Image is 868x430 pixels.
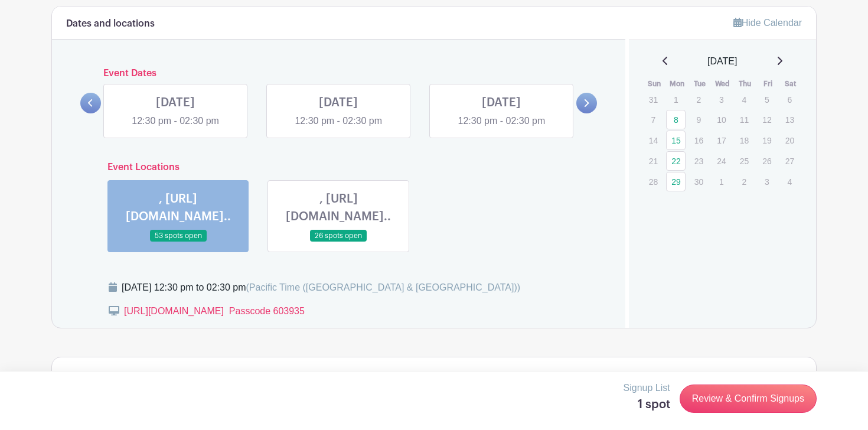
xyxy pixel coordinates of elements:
[757,90,776,109] p: 5
[689,131,709,149] p: 16
[712,172,731,191] p: 1
[689,152,709,170] p: 23
[644,131,663,149] p: 14
[735,152,754,170] p: 25
[735,90,754,109] p: 4
[122,281,520,295] div: [DATE] 12:30 pm to 02:30 pm
[779,78,802,90] th: Sat
[756,78,779,90] th: Fri
[757,110,776,129] p: 12
[711,78,734,90] th: Wed
[666,151,686,171] a: 22
[624,398,670,412] h5: 1 spot
[780,152,800,170] p: 27
[735,172,754,191] p: 2
[757,152,776,170] p: 26
[643,78,666,90] th: Sun
[666,90,686,109] p: 1
[666,131,686,150] a: 15
[780,110,800,129] p: 13
[712,110,731,129] p: 10
[689,110,709,129] p: 9
[780,131,800,149] p: 20
[624,381,670,395] p: Signup List
[665,78,688,90] th: Mon
[101,68,576,79] h6: Event Dates
[680,385,817,413] a: Review & Confirm Signups
[644,172,663,191] p: 28
[757,131,776,149] p: 19
[666,172,686,191] a: 29
[712,152,731,170] p: 24
[757,172,776,191] p: 3
[124,306,305,316] a: [URL][DOMAIN_NAME] Passcode 603935
[734,78,757,90] th: Thu
[733,18,802,28] a: Hide Calendar
[98,162,579,173] h6: Event Locations
[735,131,754,149] p: 18
[780,172,800,191] p: 4
[644,110,663,129] p: 7
[780,90,800,109] p: 6
[688,78,712,90] th: Tue
[666,110,686,129] a: 8
[712,90,731,109] p: 3
[246,282,520,292] span: (Pacific Time ([GEOGRAPHIC_DATA] & [GEOGRAPHIC_DATA]))
[707,54,737,69] span: [DATE]
[644,152,663,170] p: 21
[689,90,709,109] p: 2
[644,90,663,109] p: 31
[712,131,731,149] p: 17
[66,18,155,30] h6: Dates and locations
[735,110,754,129] p: 11
[689,172,709,191] p: 30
